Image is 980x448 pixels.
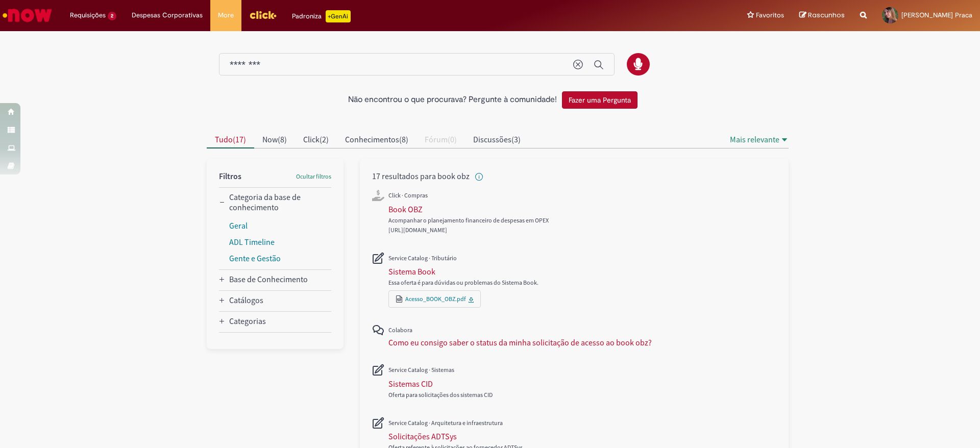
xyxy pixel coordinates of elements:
span: 2 [108,12,116,20]
span: Despesas Corporativas [132,10,203,20]
h2: Não encontrou o que procurava? Pergunte à comunidade! [348,95,557,105]
img: ServiceNow [1,5,54,26]
span: Requisições [70,10,106,20]
a: Rascunhos [799,11,845,20]
img: click_logo_yellow_360x200.png [249,7,277,22]
p: +GenAi [326,10,351,22]
span: Rascunhos [808,10,845,20]
div: Padroniza [292,10,351,22]
button: Fazer uma Pergunta [562,91,638,109]
span: [PERSON_NAME] Praca [901,11,972,19]
span: More [218,10,234,20]
span: Favoritos [756,10,784,20]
